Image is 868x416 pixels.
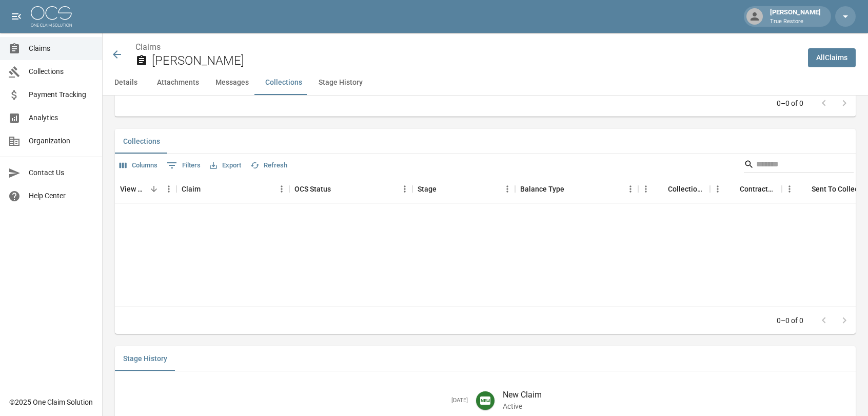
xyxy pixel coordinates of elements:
[725,182,740,196] button: Sort
[397,181,412,197] button: Menu
[740,175,777,203] div: Contractor Amount
[777,315,803,326] p: 0–0 of 0
[207,158,244,174] button: Export
[207,70,257,95] button: Messages
[152,53,800,68] h2: [PERSON_NAME]
[115,129,168,154] button: Collections
[808,48,856,67] a: AllClaims
[437,182,451,196] button: Sort
[777,98,803,108] p: 0–0 of 0
[29,66,94,77] span: Collections
[623,181,638,197] button: Menu
[744,156,854,175] div: Search
[310,70,371,95] button: Stage History
[710,175,782,203] div: Contractor Amount
[29,167,94,178] span: Contact Us
[638,175,710,203] div: Collections Fee
[564,182,579,196] button: Sort
[710,181,725,197] button: Menu
[149,70,207,95] button: Attachments
[766,7,825,26] div: [PERSON_NAME]
[147,182,161,196] button: Sort
[520,175,564,203] div: Balance Type
[135,41,800,53] nav: breadcrumb
[176,175,289,203] div: Claim
[500,181,515,197] button: Menu
[503,389,847,401] p: New Claim
[9,397,93,407] div: © 2025 One Claim Solution
[418,175,437,203] div: Stage
[6,6,27,27] button: open drawer
[503,401,847,411] p: Active
[782,181,797,197] button: Menu
[123,397,468,405] h5: [DATE]
[135,42,161,52] a: Claims
[103,70,149,95] button: Details
[274,181,289,197] button: Menu
[29,136,94,146] span: Organization
[638,181,654,197] button: Menu
[412,175,515,203] div: Stage
[257,70,310,95] button: Collections
[201,182,215,196] button: Sort
[115,346,175,371] button: Stage History
[29,112,94,123] span: Analytics
[164,157,203,174] button: Show filters
[515,175,638,203] div: Balance Type
[120,175,147,203] div: View Collection
[31,6,72,27] img: ocs-logo-white-transparent.png
[161,181,176,197] button: Menu
[654,182,668,196] button: Sort
[294,175,331,203] div: OCS Status
[115,346,856,371] div: related-list tabs
[770,17,821,26] p: True Restore
[29,191,94,201] span: Help Center
[182,175,201,203] div: Claim
[29,43,94,54] span: Claims
[103,70,868,95] div: anchor tabs
[797,182,812,196] button: Sort
[668,175,705,203] div: Collections Fee
[115,129,856,154] div: related-list tabs
[248,158,290,174] button: Refresh
[289,175,412,203] div: OCS Status
[115,175,176,203] div: View Collection
[29,89,94,100] span: Payment Tracking
[331,182,345,196] button: Sort
[117,158,160,174] button: Select columns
